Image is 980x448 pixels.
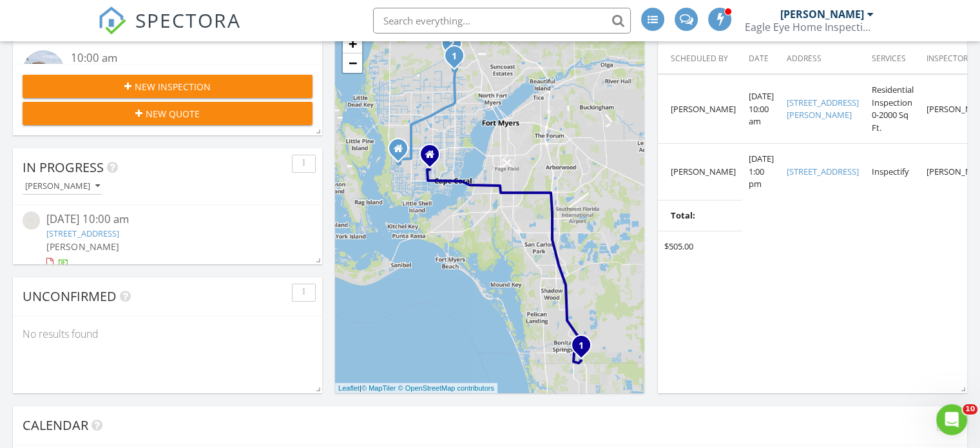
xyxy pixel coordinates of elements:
[338,384,360,392] a: Leaflet
[671,209,695,222] b: Total:
[398,384,494,392] a: © OpenStreetMap contributors
[398,148,406,156] div: 2533 SW 36th Ln, Cape Coral FL 33914
[343,34,362,54] a: Zoom in
[25,182,100,191] div: [PERSON_NAME]
[23,211,40,229] img: streetview
[865,144,920,200] td: Inspectify
[787,166,859,177] a: [STREET_ADDRESS]
[46,228,119,239] a: [STREET_ADDRESS]
[963,404,977,414] span: 10
[135,80,211,93] span: New Inspection
[23,287,117,305] span: Unconfirmed
[23,416,88,434] span: Calendar
[13,317,322,351] div: No results found
[658,231,742,262] td: $505.00
[46,240,119,253] span: [PERSON_NAME]
[98,17,241,44] a: SPECTORA
[658,74,742,144] td: [PERSON_NAME]
[135,6,241,34] span: SPECTORA
[23,211,312,269] a: [DATE] 10:00 am [STREET_ADDRESS] [PERSON_NAME]
[23,102,312,125] button: New Quote
[452,52,457,61] i: 1
[865,44,920,74] th: Services
[98,6,126,35] img: The Best Home Inspection Software - Spectora
[343,54,362,73] a: Zoom out
[780,8,864,21] div: [PERSON_NAME]
[787,97,859,121] a: [STREET_ADDRESS][PERSON_NAME]
[335,383,497,394] div: |
[46,211,288,228] div: [DATE] 10:00 am
[449,40,454,49] i: 2
[579,342,584,351] i: 1
[23,75,312,98] button: New Inspection
[23,50,64,92] img: 9360342%2Freports%2F7dda9bd1-ed61-4383-ac40-3798752034b1%2Fcover_photos%2FSS1G5Qt3OLQQPf1n88nS%2F...
[23,178,102,195] button: [PERSON_NAME]
[23,159,104,176] span: In Progress
[146,107,200,121] span: New Quote
[71,50,289,66] div: 10:00 am
[780,44,865,74] th: Address
[454,55,462,63] div: 1673 Lake Jessup Cir , Cape Coral, FL 33909
[742,44,780,74] th: Date
[865,74,920,144] td: Residential Inspection 0-2000 Sq Ft.
[936,404,967,435] iframe: Intercom live chat
[581,345,589,353] div: 12103 Via Cercina Dr, Bonita Springs, FL 34135
[742,144,780,200] td: [DATE] 1:00 pm
[373,8,631,34] input: Search everything...
[23,50,312,133] a: 10:00 am [STREET_ADDRESS] [PERSON_NAME] 50 minutes drive time 31.4 miles
[658,44,742,74] th: Scheduled By
[658,144,742,200] td: [PERSON_NAME]
[742,74,780,144] td: [DATE] 10:00 am
[430,154,437,162] div: 215 SW 40th st, Cape Coral FL 33914
[452,43,459,51] div: 3713 NE 13th Ave, Cape Coral, FL 33909
[745,21,874,34] div: Eagle Eye Home Inspection
[361,384,396,392] a: © MapTiler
